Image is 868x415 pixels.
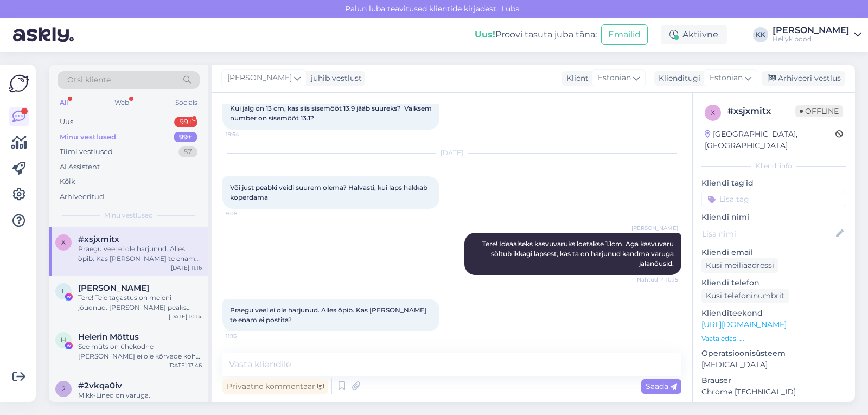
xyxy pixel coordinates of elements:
[178,146,197,157] div: 57
[171,264,202,272] div: [DATE] 11:16
[710,72,743,84] span: Estonian
[795,105,843,117] span: Offline
[762,71,845,86] div: Arhiveeri vestlus
[601,24,648,45] button: Emailid
[637,276,678,284] span: Nähtud ✓ 10:15
[78,381,122,391] span: #2vkqa0iv
[230,306,428,324] span: Praegu veel ei ole harjunud. Alles õpib. Kas [PERSON_NAME] te enam ei postita?
[701,334,846,343] p: Vaata edasi ...
[701,177,846,189] p: Kliendi tag'id
[61,238,66,246] span: x
[701,386,846,398] p: Chrome [TECHNICAL_ID]
[226,332,266,340] span: 11:16
[702,228,834,240] input: Lisa nimi
[62,385,66,393] span: 2
[701,277,846,289] p: Kliendi telefon
[222,379,328,394] div: Privaatne kommentaar
[78,342,202,361] div: See müts on ühekodne [PERSON_NAME] ei ole kõrvade kohal tuule kaitset. Esimeste sügisilmade puhul...
[701,375,846,386] p: Brauser
[475,28,597,41] div: Proovi tasuta juba täna:
[9,73,29,94] img: Askly Logo
[711,108,715,117] span: x
[727,105,795,118] div: # xsjxmitx
[104,210,153,220] span: Minu vestlused
[654,73,700,84] div: Klienditugi
[562,73,589,84] div: Klient
[58,95,70,110] div: All
[753,27,768,42] div: KK
[60,191,104,202] div: Arhiveeritud
[701,359,846,371] p: [MEDICAL_DATA]
[169,312,202,321] div: [DATE] 10:14
[773,35,850,43] div: Hellyk pood
[60,132,116,143] div: Minu vestlused
[230,183,429,201] span: Või just peabki veidi suurem olema? Halvasti, kui laps hakkab koperdama
[62,287,66,295] span: L
[168,361,202,369] div: [DATE] 13:46
[78,293,202,312] div: Tere! Teie tagastus on meieni jõudnud. [PERSON_NAME] peaks tulema ka tagasikanne.
[230,104,435,122] span: Kui jalg on 13 cm, kas siis sisemõõt 13.9 jääb suureks? Väiksem number on sisemõõt 13.1?
[78,332,139,342] span: Helerin Mõttus
[67,74,111,86] span: Otsi kliente
[60,176,75,187] div: Kõik
[701,320,787,329] a: [URL][DOMAIN_NAME]
[226,209,266,218] span: 9:08
[78,391,202,400] div: Mikk-Lined on varuga.
[60,162,100,173] div: AI Assistent
[598,72,631,84] span: Estonian
[701,258,778,273] div: Küsi meiliaadressi
[61,336,66,344] span: H
[307,73,362,84] div: juhib vestlust
[701,348,846,359] p: Operatsioonisüsteem
[169,400,202,408] div: [DATE] 13:38
[701,308,846,319] p: Klienditeekond
[705,129,835,151] div: [GEOGRAPHIC_DATA], [GEOGRAPHIC_DATA]
[631,224,678,232] span: [PERSON_NAME]
[661,25,727,44] div: Aktiivne
[773,26,861,43] a: [PERSON_NAME]Hellyk pood
[112,95,131,110] div: Web
[173,95,200,110] div: Socials
[78,234,119,244] span: #xsjxmitx
[475,29,495,40] b: Uus!
[482,240,675,267] span: Tere! Ideaalseks kasvuvaruks loetakse 1.1cm. Aga kasvuvaru sõltub ikkagi lapsest, kas ta on harju...
[60,117,73,127] div: Uus
[227,72,292,84] span: [PERSON_NAME]
[701,191,846,207] input: Lisa tag
[78,244,202,264] div: Praegu veel ei ole harjunud. Alles õpib. Kas [PERSON_NAME] te enam ei postita?
[773,26,850,35] div: [PERSON_NAME]
[701,247,846,258] p: Kliendi email
[701,289,789,303] div: Küsi telefoninumbrit
[646,381,677,391] span: Saada
[701,212,846,223] p: Kliendi nimi
[60,146,113,157] div: Tiimi vestlused
[222,148,681,158] div: [DATE]
[174,117,197,127] div: 99+
[78,283,149,293] span: Liis Loorents
[174,132,197,143] div: 99+
[498,4,523,14] span: Luba
[701,161,846,171] div: Kliendi info
[226,130,266,138] span: 19:54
